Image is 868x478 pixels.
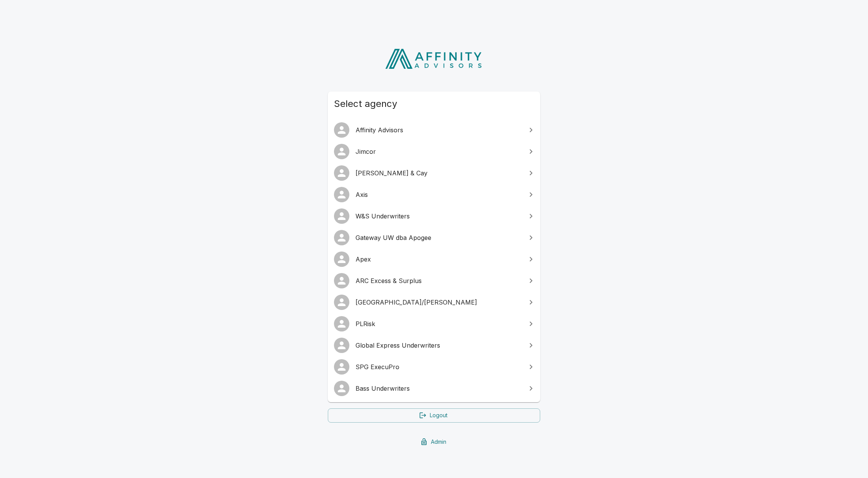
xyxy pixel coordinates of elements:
[328,356,540,378] a: SPG ExecuPro
[328,184,540,205] a: Axis
[356,276,522,285] span: ARC Excess & Surplus
[356,212,522,221] span: W&S Underwriters
[328,227,540,248] a: Gateway UW dba Apogee
[328,270,540,291] a: ARC Excess & Surplus
[356,233,522,242] span: Gateway UW dba Apogee
[328,408,540,423] a: Logout
[356,147,522,156] span: Jimcor
[328,162,540,184] a: [PERSON_NAME] & Cay
[356,384,522,393] span: Bass Underwriters
[356,298,522,307] span: [GEOGRAPHIC_DATA]/[PERSON_NAME]
[328,435,540,449] a: Admin
[328,335,540,356] a: Global Express Underwriters
[356,362,522,371] span: SPG ExecuPro
[328,205,540,227] a: W&S Underwriters
[356,319,522,328] span: PLRisk
[328,378,540,399] a: Bass Underwriters
[328,313,540,335] a: PLRisk
[379,46,489,72] img: Affinity Advisors Logo
[334,98,534,110] span: Select agency
[356,255,522,264] span: Apex
[328,291,540,313] a: [GEOGRAPHIC_DATA]/[PERSON_NAME]
[328,248,540,270] a: Apex
[356,168,522,178] span: [PERSON_NAME] & Cay
[356,190,522,199] span: Axis
[328,119,540,141] a: Affinity Advisors
[328,141,540,162] a: Jimcor
[356,341,522,350] span: Global Express Underwriters
[356,125,522,135] span: Affinity Advisors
